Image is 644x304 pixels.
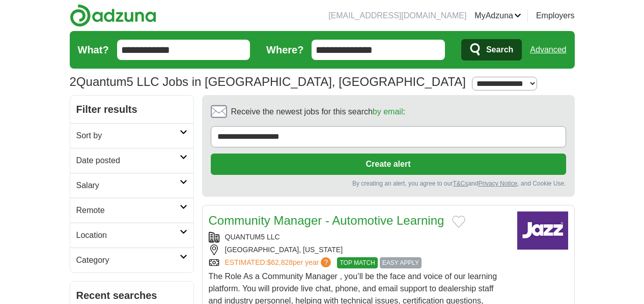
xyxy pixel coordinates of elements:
[70,75,466,88] h1: Quantum5 LLC Jobs in [GEOGRAPHIC_DATA], [GEOGRAPHIC_DATA]
[70,223,193,248] a: Location
[211,179,566,188] div: By creating an alert, you agree to our and , and Cookie Use.
[76,179,180,192] h2: Salary
[76,254,180,266] h2: Category
[530,40,566,60] a: Advanced
[78,42,109,57] label: What?
[373,107,403,116] a: by email
[70,73,76,91] span: 2
[209,232,509,242] div: QUANTUM5 LLC
[266,42,303,57] label: Where?
[380,257,422,268] span: EASY APPLY
[337,257,377,268] span: TOP MATCH
[70,123,193,148] a: Sort by
[76,130,180,142] h2: Sort by
[536,10,575,22] a: Employers
[70,248,193,272] a: Category
[225,257,333,268] a: ESTIMATED:$62,828per year?
[76,155,180,167] h2: Date posted
[321,257,331,267] span: ?
[231,106,405,118] span: Receive the newest jobs for this search :
[328,10,466,22] li: [EMAIL_ADDRESS][DOMAIN_NAME]
[70,4,156,27] img: Adzuna logo
[70,96,193,123] h2: Filter results
[517,211,568,250] img: Company logo
[70,173,193,198] a: Salary
[453,180,468,187] a: T&Cs
[461,39,522,60] button: Search
[70,148,193,173] a: Date posted
[209,214,444,227] a: Community Manager - Automotive Learning
[267,258,293,266] span: $62,828
[474,10,521,22] a: MyAdzuna
[76,204,180,217] h2: Remote
[209,245,509,255] div: [GEOGRAPHIC_DATA], [US_STATE]
[76,229,180,241] h2: Location
[486,40,513,60] span: Search
[211,154,566,175] button: Create alert
[70,198,193,223] a: Remote
[452,216,465,228] button: Add to favorite jobs
[478,180,517,187] a: Privacy Notice
[76,288,187,303] h2: Recent searches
